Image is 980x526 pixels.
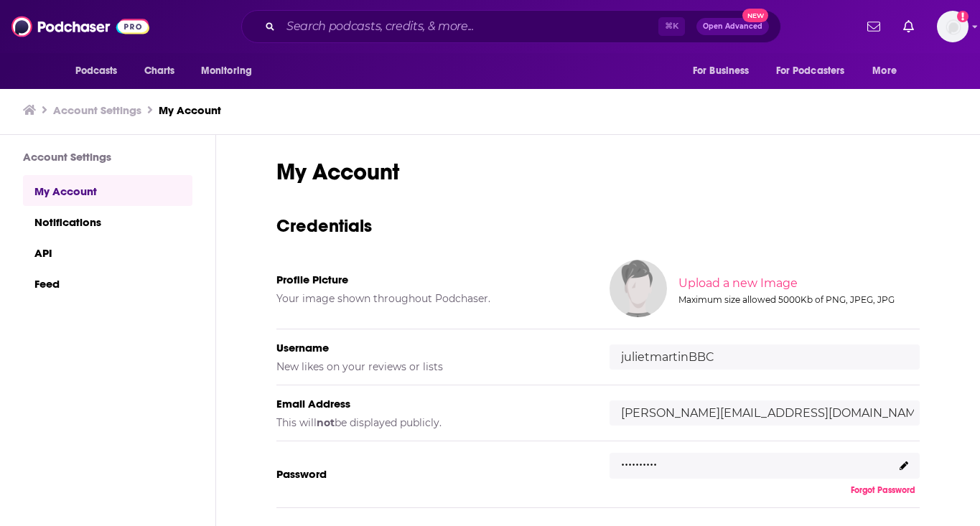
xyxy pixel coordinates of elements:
h1: My Account [276,158,920,186]
b: not [317,416,335,429]
span: Monitoring [201,61,252,81]
a: My Account [159,103,221,117]
button: open menu [767,57,866,85]
div: Maximum size allowed 5000Kb of PNG, JPEG, JPG [678,294,917,305]
button: open menu [191,57,271,85]
h5: Email Address [276,397,587,410]
span: Open Advanced [703,23,762,30]
span: More [872,61,897,81]
h5: New likes on your reviews or lists [276,360,587,373]
div: Search podcasts, credits, & more... [241,10,781,43]
h5: This will be displayed publicly. [276,416,587,429]
h5: Password [276,467,587,481]
h5: Profile Picture [276,273,587,286]
h3: Account Settings [23,150,192,164]
a: Notifications [23,206,192,237]
a: My Account [23,175,192,206]
a: Show notifications dropdown [862,14,886,39]
span: For Business [693,61,750,81]
button: Show profile menu [937,11,969,42]
span: Charts [144,61,175,81]
p: .......... [621,449,657,470]
h5: Your image shown throughout Podchaser. [276,292,587,305]
img: Your profile image [610,260,667,317]
button: Forgot Password [846,484,920,496]
a: Account Settings [53,103,141,117]
button: open menu [683,57,767,85]
button: open menu [65,57,136,85]
h3: Credentials [276,215,920,237]
a: API [23,237,192,268]
img: User Profile [937,11,969,42]
span: New [742,9,768,22]
h5: Username [276,341,587,354]
input: username [610,344,920,370]
a: Feed [23,268,192,299]
a: Charts [135,57,184,85]
a: Show notifications dropdown [897,14,920,39]
svg: Add a profile image [957,11,969,22]
span: Logged in as julietmartinBBC [937,11,969,42]
button: Open AdvancedNew [696,18,769,35]
span: Podcasts [75,61,118,81]
img: Podchaser - Follow, Share and Rate Podcasts [11,13,149,40]
input: Search podcasts, credits, & more... [281,15,658,38]
span: For Podcasters [776,61,845,81]
input: email [610,400,920,426]
button: open menu [862,57,915,85]
span: ⌘ K [658,17,685,36]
